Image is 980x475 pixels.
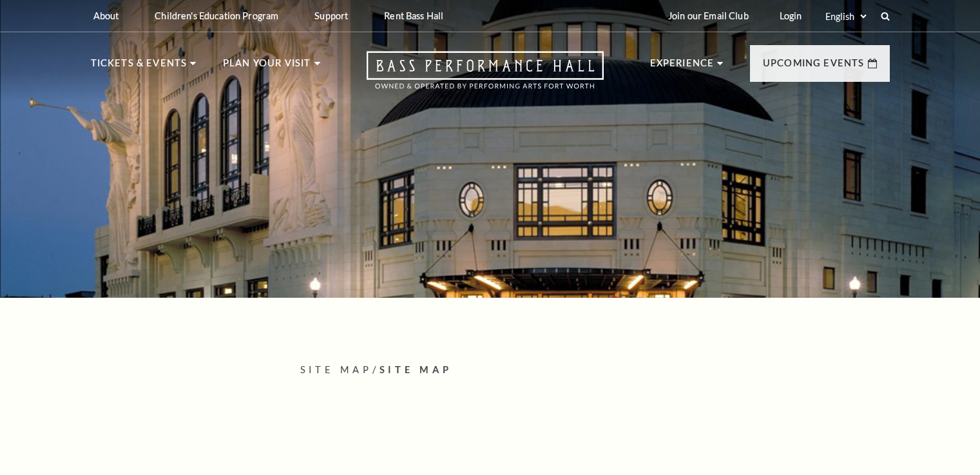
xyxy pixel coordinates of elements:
span: Site Map [380,364,453,375]
p: Children's Education Program [155,10,278,21]
span: Site Map [300,364,372,375]
p: Plan Your Visit [223,55,311,79]
p: Experience [650,55,715,79]
select: Select: [823,10,869,23]
p: Upcoming Events [763,55,865,79]
p: Tickets & Events [91,55,187,79]
p: Support [314,10,348,21]
p: / [300,362,890,378]
p: Rent Bass Hall [384,10,443,21]
p: About [93,10,119,21]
